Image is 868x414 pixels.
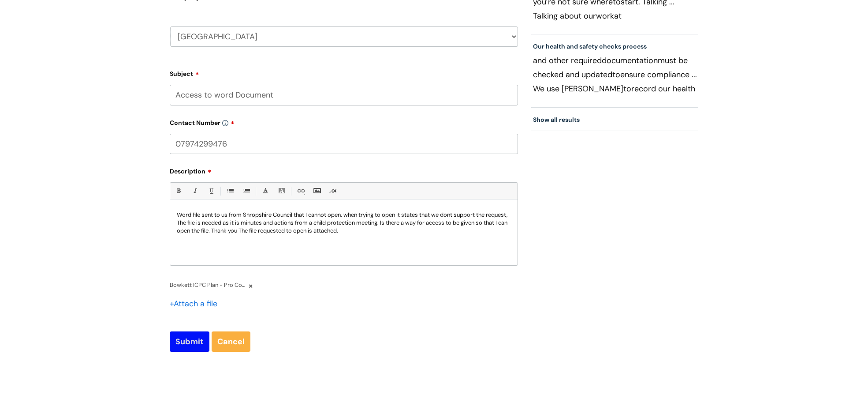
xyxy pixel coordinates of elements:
[311,185,322,196] a: Insert Image...
[170,280,247,290] span: Bowkett ICPC Plan - Pro Copy (1).docx (146.00 KB ) -
[602,55,658,66] span: documentation
[612,69,620,80] span: to
[224,185,235,196] a: • Unordered List (Ctrl-Shift-7)
[328,185,339,196] a: Remove formatting (Ctrl-\)
[222,120,228,126] img: info-icon.svg
[170,165,518,175] label: Description
[596,11,614,21] span: work
[170,298,174,309] span: +
[170,67,518,78] label: Subject
[205,185,216,196] a: Underline(Ctrl-U)
[241,185,252,196] a: 1. Ordered List (Ctrl-Shift-8)
[260,185,271,196] a: Font Color
[533,42,647,50] a: Our health and safety checks process
[276,185,287,196] a: Back Color
[173,185,184,196] a: Bold (Ctrl-B)
[295,185,306,196] a: Link
[177,211,511,235] p: Word file sent to us from Shropshire Council that I cannot open. when trying to open it states th...
[189,185,200,196] a: Italic (Ctrl-I)
[212,331,250,352] a: Cancel
[533,116,580,124] a: Show all results
[170,116,518,127] label: Contact Number
[170,297,223,311] div: Attach a file
[533,53,697,96] p: and other required must be checked and updated ensure compliance ... We use [PERSON_NAME] record ...
[170,331,209,352] input: Submit
[623,83,631,94] span: to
